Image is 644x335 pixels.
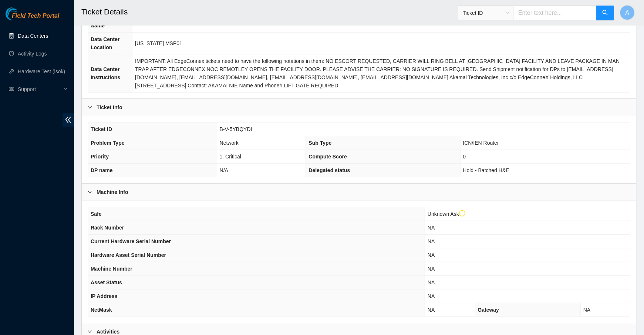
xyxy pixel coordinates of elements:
[91,225,124,231] span: Rack Number
[97,103,122,111] b: Ticket Info
[428,266,435,272] span: NA
[18,68,65,74] a: Hardware Test (isok)
[91,238,171,244] span: Current Hardware Serial Number
[91,307,112,313] span: NetMask
[18,33,48,39] a: Data Centers
[88,329,92,334] span: right
[463,140,499,146] span: ICN/IEN Router
[91,66,120,80] span: Data Center Instructions
[459,210,466,217] span: exclamation-circle
[626,8,630,17] span: A
[91,36,120,50] span: Data Center Location
[478,307,499,313] span: Gateway
[91,154,109,160] span: Priority
[602,10,608,17] span: search
[620,5,635,20] button: A
[220,167,228,173] span: N/A
[91,279,122,285] span: Asset Status
[596,6,614,20] button: search
[428,307,435,313] span: NA
[428,252,435,258] span: NA
[428,225,435,231] span: NA
[82,99,636,116] div: Ticket Info
[428,238,435,244] span: NA
[135,58,620,88] span: IMPORTANT: All EdgeConnex tickets need to have the following notations in them: NO ESCORT REQUEST...
[12,13,59,20] span: Field Tech Portal
[91,140,125,146] span: Problem Type
[428,279,435,285] span: NA
[6,7,37,20] img: Akamai Technologies
[514,6,597,20] input: Enter text here...
[220,140,239,146] span: Network
[9,87,14,92] span: read
[135,40,182,46] span: [US_STATE] MSP01
[463,167,509,173] span: Hold - Batched H&E
[6,13,59,23] a: Akamai TechnologiesField Tech Portal
[428,293,435,299] span: NA
[18,82,61,97] span: Support
[308,140,331,146] span: Sub Type
[18,51,47,57] a: Activity Logs
[463,7,509,19] span: Ticket ID
[583,307,590,313] span: NA
[428,211,465,217] span: Unknown Ask
[91,252,166,258] span: Hardware Asset Serial Number
[82,184,636,201] div: Machine Info
[91,266,132,272] span: Machine Number
[63,113,74,127] span: double-left
[88,105,92,110] span: right
[91,293,117,299] span: IP Address
[308,167,350,173] span: Delegated status
[308,154,347,160] span: Compute Score
[91,126,112,132] span: Ticket ID
[91,167,113,173] span: DP name
[88,190,92,194] span: right
[220,126,252,132] span: B-V-5YBQYDI
[463,154,466,160] span: 0
[220,154,241,160] span: 1. Critical
[91,211,102,217] span: Safe
[97,188,128,196] b: Machine Info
